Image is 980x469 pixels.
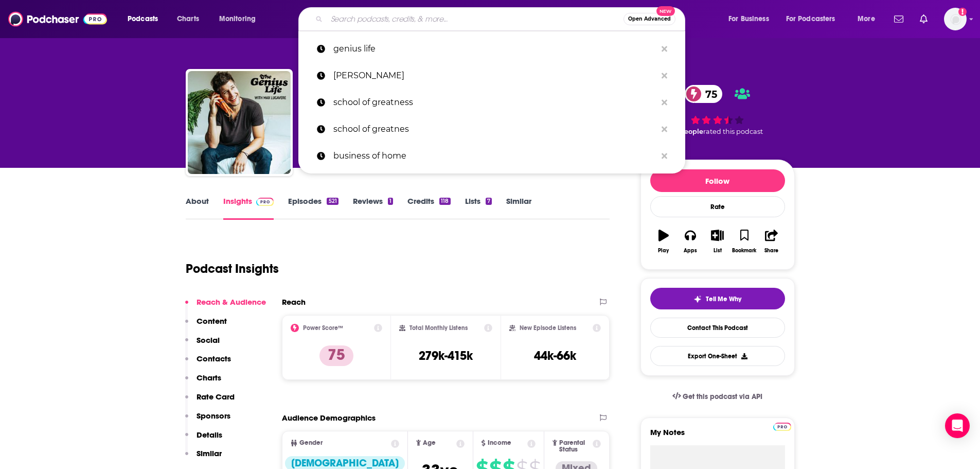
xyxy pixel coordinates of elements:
button: open menu [850,11,888,27]
p: Social [197,335,220,345]
div: 75 2 peoplerated this podcast [640,78,795,142]
a: [PERSON_NAME] [298,62,685,89]
button: open menu [721,11,782,27]
img: tell me why sparkle [693,295,702,303]
span: Logged in as SimonElement [944,8,967,30]
div: Share [764,248,778,254]
span: Age [423,440,436,446]
button: Share [758,223,785,260]
p: school of greatnes [333,116,656,143]
button: open menu [779,11,850,27]
h2: Power Score™ [303,324,343,332]
button: Apps [677,223,704,260]
a: Credits118 [407,196,450,220]
img: The Genius Life [188,71,291,174]
div: 1 [388,198,393,205]
a: Episodes521 [288,196,338,220]
p: Details [197,430,222,440]
button: Open AdvancedNew [623,13,675,25]
button: Contacts [185,354,231,373]
span: Podcasts [128,12,158,26]
a: Pro website [773,421,791,431]
input: Search podcasts, credits, & more... [327,11,623,27]
button: Export One-Sheet [650,346,785,366]
a: business of home [298,143,685,169]
button: tell me why sparkleTell Me Why [650,288,785,309]
span: 75 [695,85,722,103]
button: Rate Card [185,392,235,411]
img: Podchaser Pro [773,423,791,431]
h2: Total Monthly Listens [409,324,468,332]
span: Charts [177,12,199,26]
button: Show profile menu [944,8,967,30]
a: About [186,196,209,220]
button: Similar [185,448,222,467]
p: Reach & Audience [197,297,266,307]
h2: Audience Demographics [282,413,376,423]
p: 75 [319,345,353,366]
span: rated this podcast [703,128,763,135]
button: Sponsors [185,411,230,430]
span: Gender [299,440,323,446]
a: Get this podcast via API [664,384,771,409]
p: Contacts [197,354,231,363]
p: Rate Card [197,392,235,402]
span: Get this podcast via API [683,392,762,401]
span: New [656,6,675,16]
img: Podchaser Pro [256,198,274,206]
a: Lists7 [465,196,492,220]
a: InsightsPodchaser Pro [223,196,274,220]
p: Similar [197,448,222,458]
p: Charts [197,373,221,383]
div: 521 [327,198,338,205]
h3: 44k-66k [534,348,576,363]
p: school of greatness [333,89,656,116]
div: Play [658,248,669,254]
h2: Reach [282,297,306,307]
a: genius life [298,36,685,62]
span: Monitoring [219,12,256,26]
img: Podchaser - Follow, Share and Rate Podcasts [8,9,107,29]
button: open menu [120,11,171,27]
p: Content [197,316,227,326]
a: school of greatnes [298,116,685,143]
a: school of greatness [298,89,685,116]
button: Details [185,430,222,449]
a: 75 [685,85,722,103]
h2: New Episode Listens [520,324,576,332]
span: For Podcasters [786,12,835,26]
div: Apps [684,248,697,254]
button: Charts [185,373,221,392]
div: Open Intercom Messenger [945,413,970,438]
p: business of home [333,143,656,169]
a: Show notifications dropdown [916,10,932,28]
img: User Profile [944,8,967,30]
a: Charts [170,11,205,27]
div: List [714,248,722,254]
a: Similar [506,196,531,220]
div: Rate [650,196,785,217]
svg: Add a profile image [958,8,967,16]
p: genius life [333,36,656,62]
button: Bookmark [731,223,758,260]
span: For Business [728,12,769,26]
button: Play [650,223,677,260]
div: Bookmark [732,248,756,254]
button: Content [185,316,227,335]
label: My Notes [650,427,785,445]
button: Social [185,335,220,354]
span: Parental Status [559,440,591,453]
span: Income [488,440,511,446]
p: mayim bialik [333,62,656,89]
a: Show notifications dropdown [890,10,907,28]
h3: 279k-415k [419,348,473,363]
button: Reach & Audience [185,297,266,316]
div: 7 [486,198,492,205]
h1: Podcast Insights [186,261,279,276]
span: Tell Me Why [706,295,741,303]
p: Sponsors [197,411,230,421]
span: More [858,12,875,26]
span: 2 people [674,128,703,135]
